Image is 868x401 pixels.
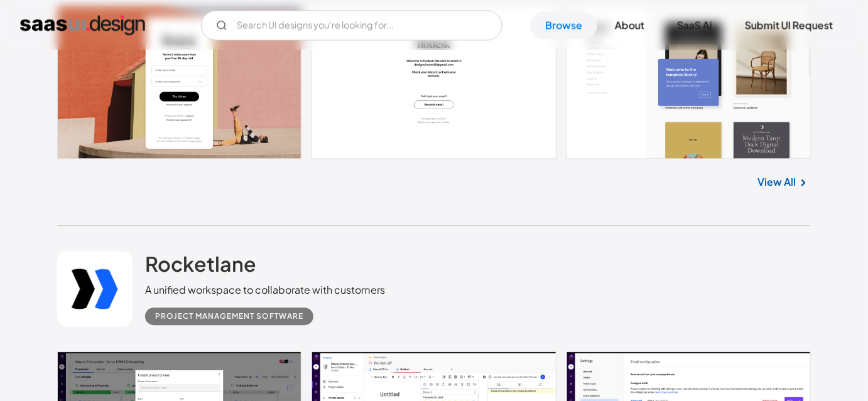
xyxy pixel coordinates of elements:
a: Browse [530,11,597,39]
form: Email Form [201,10,502,40]
input: Search UI designs you're looking for... [201,10,502,40]
a: Submit UI Request [730,11,848,39]
a: home [20,15,145,35]
a: View All [757,174,796,190]
a: SaaS Ai [662,11,727,39]
h2: Rocketlane [145,251,256,276]
div: A unified workspace to collaborate with customers [145,282,385,297]
a: Rocketlane [145,251,256,282]
a: About [600,11,659,39]
div: Project Management Software [155,309,303,324]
